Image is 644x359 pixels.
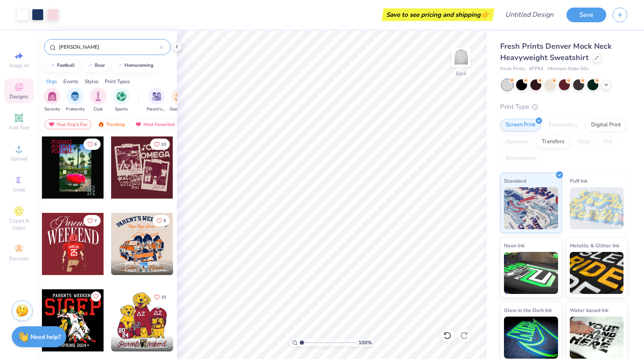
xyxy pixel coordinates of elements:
[147,106,166,113] span: Parent's Weekend
[10,93,28,100] span: Designs
[548,66,589,73] span: Minimum Order: 50 +
[570,252,624,294] img: Metallic & Glitter Ink
[63,78,78,85] div: Events
[572,136,596,148] div: Vinyl
[48,121,55,127] img: most_fav.gif
[598,136,618,148] div: Foil
[499,6,560,23] input: Untitled Design
[47,92,57,101] img: Sorority Image
[66,88,85,113] div: filter for Fraternity
[500,102,627,112] div: Print Type
[456,70,467,77] div: Back
[570,241,619,250] span: Metallic & Glitter Ink
[83,139,101,150] button: Like
[504,176,526,185] span: Standard
[31,333,61,341] strong: Need help?
[358,339,372,346] span: 100 %
[500,136,534,148] div: Applique
[49,63,55,68] img: trend_line.gif
[150,139,170,150] button: Like
[529,66,543,73] span: # FP94
[152,92,161,101] img: Parent's Weekend Image
[105,78,130,85] div: Print Types
[570,306,608,314] span: Water based Ink
[115,106,128,113] span: Sports
[90,88,106,113] button: filter button
[85,78,99,85] div: Styles
[83,215,101,226] button: Like
[570,317,624,359] img: Water based Ink
[384,8,492,21] div: Save to see pricing and shipping
[90,88,106,113] div: filter for Club
[504,252,558,294] img: Neon Ink
[66,106,85,113] span: Fraternity
[113,88,130,113] button: filter button
[125,63,153,68] div: homecoming
[135,121,142,127] img: most_fav.gif
[566,8,606,22] button: Save
[586,119,626,131] div: Digital Print
[480,9,490,19] span: 👉
[57,63,75,68] div: football
[113,88,130,113] div: filter for Sports
[147,88,166,113] div: filter for Parent's Weekend
[117,92,126,101] img: Sports Image
[58,43,160,51] input: Try "Alpha"
[175,92,184,101] img: Game Day Image
[125,261,159,267] span: [PERSON_NAME]
[500,152,541,165] div: Rhinestones
[94,119,129,129] div: Trending
[125,337,159,343] span: [PERSON_NAME]
[94,219,97,223] span: 7
[112,59,157,72] button: homecoming
[70,92,80,101] img: Fraternity Image
[125,267,170,273] span: Kappa Kappa Gamma, [GEOGRAPHIC_DATA]
[170,88,189,113] button: filter button
[504,187,558,229] img: Standard
[500,41,612,63] span: Fresh Prints Denver Mock Neck Heavyweight Sweatshirt
[131,119,179,129] div: Most Favorited
[86,63,93,68] img: trend_line.gif
[504,306,552,314] span: Glow in the Dark Ink
[161,295,166,299] span: 10
[170,88,189,113] div: filter for Game Day
[94,142,97,147] span: 6
[147,88,166,113] button: filter button
[82,59,109,72] button: bear
[44,88,60,113] button: filter button
[161,142,166,147] span: 10
[44,119,91,129] div: Your Org's Fav
[116,63,123,68] img: trend_line.gif
[504,317,558,359] img: Glow in the Dark Ink
[125,343,170,350] span: Delta Zeta, [US_STATE][GEOGRAPHIC_DATA]
[9,124,29,131] span: Add Text
[4,217,34,231] span: Clipart & logos
[44,59,79,72] button: football
[536,136,570,148] div: Transfers
[9,62,29,69] span: Image AI
[95,63,105,68] div: bear
[13,186,26,193] span: Greek
[543,119,583,131] div: Embroidery
[150,291,170,303] button: Like
[164,219,166,223] span: 8
[500,119,541,131] div: Screen Print
[93,106,103,113] span: Club
[98,121,104,127] img: trending.gif
[170,106,189,113] span: Game Day
[44,88,60,113] div: filter for Sorority
[500,66,525,73] span: Fresh Prints
[570,187,624,229] img: Puff Ink
[93,92,103,101] img: Club Image
[570,176,587,185] span: Puff Ink
[46,78,57,85] div: Orgs
[91,291,101,301] button: Like
[44,106,60,113] span: Sorority
[504,241,525,250] span: Neon Ink
[66,88,85,113] button: filter button
[453,49,470,66] img: Back
[153,215,170,226] button: Like
[10,155,27,162] span: Upload
[9,255,29,262] span: Decorate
